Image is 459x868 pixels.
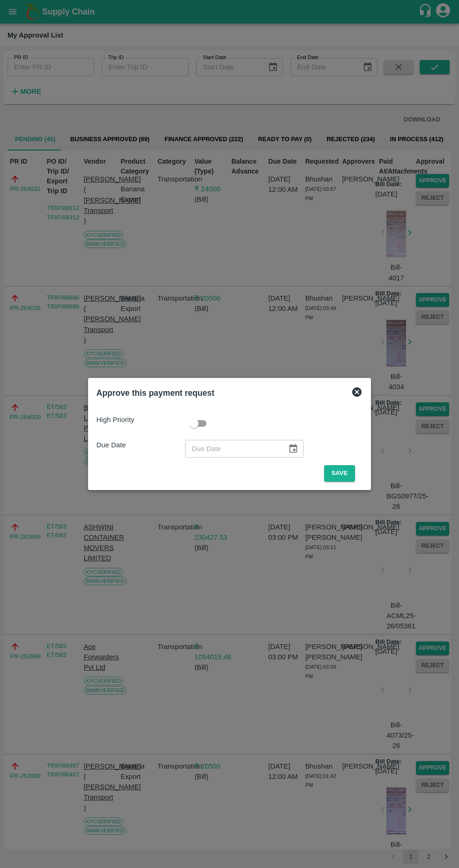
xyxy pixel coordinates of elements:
p: Due Date [96,440,185,450]
p: High Priority [96,415,185,425]
button: Choose date [284,440,302,458]
b: Approve this payment request [96,388,215,398]
button: Save [324,465,355,482]
input: Due Date [185,440,281,458]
